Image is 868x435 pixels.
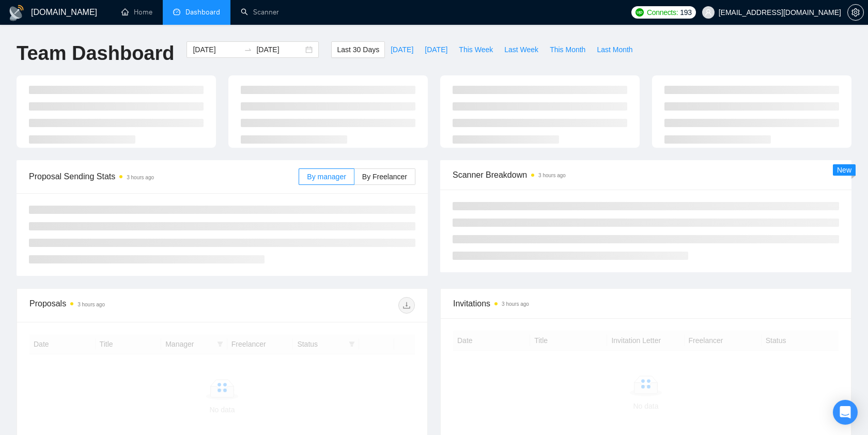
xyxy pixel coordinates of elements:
span: Connects: [647,7,678,18]
button: This Month [544,41,591,58]
span: This Month [550,44,585,55]
span: Dashboard [185,8,220,17]
span: to [244,45,252,54]
span: 193 [680,7,691,18]
div: Open Intercom Messenger [833,400,858,425]
time: 3 hours ago [127,175,154,180]
div: Proposals [29,297,222,314]
span: By Freelancer [362,173,407,181]
a: setting [847,8,864,17]
span: This Week [459,44,493,55]
button: Last 30 Days [331,41,385,58]
button: [DATE] [419,41,453,58]
span: user [705,9,712,16]
a: searchScanner [241,8,279,17]
span: New [837,166,851,174]
img: upwork-logo.png [636,8,644,17]
span: Proposal Sending Stats [29,170,299,183]
span: Invitations [453,297,839,310]
span: By manager [307,173,346,181]
span: dashboard [173,8,180,15]
a: homeHome [121,8,152,17]
time: 3 hours ago [538,173,566,178]
time: 3 hours ago [78,302,105,307]
button: This Week [453,41,499,58]
span: [DATE] [391,44,413,55]
span: Scanner Breakdown [453,168,839,181]
span: [DATE] [425,44,447,55]
img: logo [8,5,25,21]
h1: Team Dashboard [17,41,174,66]
span: setting [848,8,863,17]
input: Start date [193,44,240,55]
span: Last Month [597,44,632,55]
button: [DATE] [385,41,419,58]
span: Last 30 Days [337,44,379,55]
button: Last Month [591,41,638,58]
button: setting [847,4,864,21]
span: swap-right [244,45,252,54]
span: Last Week [504,44,538,55]
time: 3 hours ago [502,301,529,307]
button: Last Week [499,41,544,58]
input: End date [256,44,303,55]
